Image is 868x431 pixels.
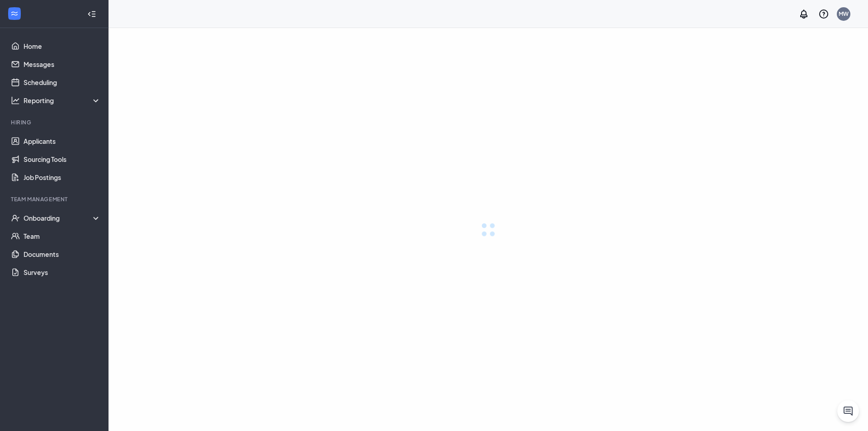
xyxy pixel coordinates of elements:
[11,213,20,223] svg: UserCheck
[839,10,849,18] div: MW
[24,213,101,223] div: Onboarding
[24,55,101,73] a: Messages
[798,9,809,19] svg: Notifications
[11,195,99,203] div: Team Management
[11,96,20,105] svg: Analysis
[24,168,101,186] a: Job Postings
[11,118,99,126] div: Hiring
[24,263,101,281] a: Surveys
[24,37,101,55] a: Home
[843,406,854,417] svg: ChatActive
[24,96,101,105] div: Reporting
[24,132,101,150] a: Applicants
[24,150,101,168] a: Sourcing Tools
[24,227,101,245] a: Team
[837,400,859,422] button: ChatActive
[24,245,101,263] a: Documents
[87,9,96,19] svg: Collapse
[818,9,829,19] svg: QuestionInfo
[10,9,19,18] svg: WorkstreamLogo
[24,73,101,91] a: Scheduling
